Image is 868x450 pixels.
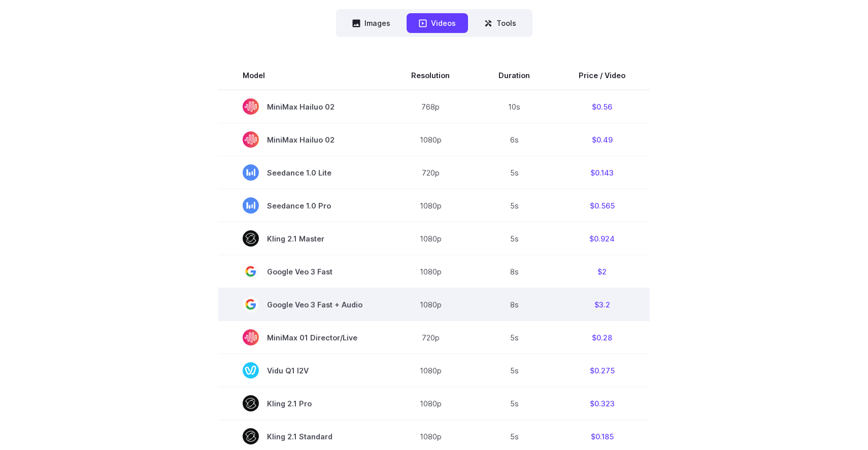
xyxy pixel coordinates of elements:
td: 1080p [387,354,474,387]
span: Kling 2.1 Pro [243,395,362,411]
th: Duration [474,61,554,90]
td: 5s [474,222,554,255]
td: $0.924 [554,222,650,255]
button: Images [340,13,403,33]
span: Vidu Q1 I2V [243,362,362,378]
td: $0.565 [554,189,650,222]
span: Google Veo 3 Fast [243,263,362,280]
td: 5s [474,156,554,189]
td: 720p [387,156,474,189]
span: Kling 2.1 Master [243,230,362,247]
td: 1080p [387,189,474,222]
td: $0.143 [554,156,650,189]
span: Seedance 1.0 Pro [243,197,362,214]
td: $0.28 [554,321,650,354]
td: 5s [474,189,554,222]
td: $0.323 [554,387,650,420]
td: 5s [474,387,554,420]
span: Seedance 1.0 Lite [243,164,362,181]
td: $3.2 [554,288,650,321]
th: Price / Video [554,61,650,90]
th: Model [218,61,387,90]
span: Kling 2.1 Standard [243,428,362,444]
td: 720p [387,321,474,354]
td: $0.49 [554,123,650,156]
td: $0.275 [554,354,650,387]
td: 5s [474,354,554,387]
td: 1080p [387,123,474,156]
td: 8s [474,288,554,321]
td: 8s [474,255,554,288]
td: 1080p [387,288,474,321]
th: Resolution [387,61,474,90]
td: 1080p [387,255,474,288]
td: 768p [387,90,474,123]
td: 1080p [387,387,474,420]
button: Tools [472,13,528,33]
td: $0.56 [554,90,650,123]
span: MiniMax 01 Director/Live [243,329,362,345]
td: 5s [474,321,554,354]
button: Videos [407,13,468,33]
td: 1080p [387,222,474,255]
td: 10s [474,90,554,123]
span: Google Veo 3 Fast + Audio [243,296,362,313]
span: MiniMax Hailuo 02 [243,98,362,115]
td: $2 [554,255,650,288]
td: 6s [474,123,554,156]
span: MiniMax Hailuo 02 [243,131,362,148]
